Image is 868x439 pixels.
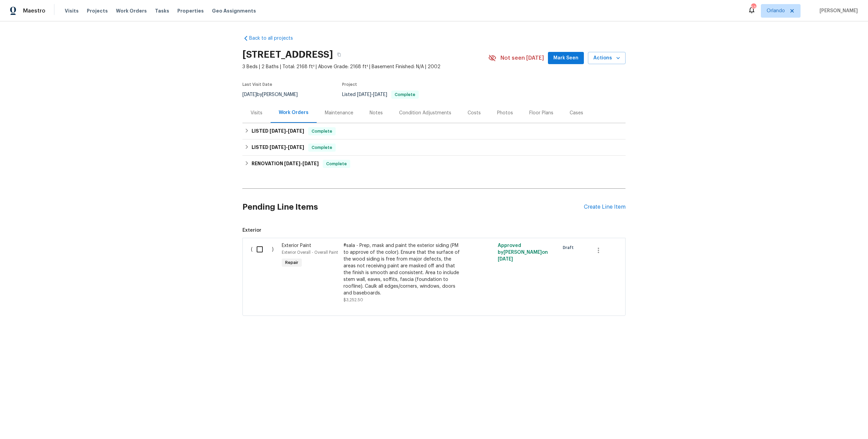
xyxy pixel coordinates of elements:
[563,244,576,251] span: Draft
[284,161,300,166] span: [DATE]
[242,35,308,42] a: Back to all projects
[751,4,756,11] div: 53
[529,110,553,116] div: Floor Plans
[570,110,583,116] div: Cases
[252,144,304,152] h6: LISTED
[252,127,304,135] h6: LISTED
[252,160,319,168] h6: RENOVATION
[302,161,319,166] span: [DATE]
[323,160,350,167] span: Complete
[23,7,45,14] span: Maestro
[65,7,79,14] span: Visits
[242,227,626,234] span: Exterior
[309,144,335,151] span: Complete
[342,92,419,97] span: Listed
[497,110,513,116] div: Photos
[177,7,204,14] span: Properties
[553,54,578,62] span: Mark Seen
[288,129,304,133] span: [DATE]
[325,110,353,116] div: Maintenance
[357,92,387,97] span: -
[279,109,309,116] div: Work Orders
[309,128,335,135] span: Complete
[498,243,548,262] span: Approved by [PERSON_NAME] on
[370,110,383,116] div: Notes
[333,49,345,61] button: Copy Address
[588,52,626,64] button: Actions
[242,156,626,172] div: RENOVATION [DATE]-[DATE]Complete
[242,123,626,139] div: LISTED [DATE]-[DATE]Complete
[399,110,451,116] div: Condition Adjustments
[498,257,513,262] span: [DATE]
[242,191,584,223] h2: Pending Line Items
[270,129,286,133] span: [DATE]
[282,243,311,248] span: Exterior Paint
[500,55,544,61] span: Not seen [DATE]
[87,7,108,14] span: Projects
[249,240,280,305] div: ( )
[251,110,262,116] div: Visits
[343,298,363,302] span: $3,252.50
[242,92,257,97] span: [DATE]
[767,7,785,14] span: Orlando
[282,259,301,266] span: Repair
[270,129,304,133] span: -
[548,52,584,64] button: Mark Seen
[242,51,333,58] h2: [STREET_ADDRESS]
[468,110,481,116] div: Costs
[242,82,272,87] span: Last Visit Date
[357,92,371,97] span: [DATE]
[593,54,620,62] span: Actions
[212,7,256,14] span: Geo Assignments
[155,8,169,13] span: Tasks
[284,161,319,166] span: -
[584,204,626,210] div: Create Line Item
[242,91,306,99] div: by [PERSON_NAME]
[282,250,338,254] span: Exterior Overall - Overall Paint
[270,145,304,150] span: -
[342,82,357,87] span: Project
[817,7,858,14] span: [PERSON_NAME]
[373,92,387,97] span: [DATE]
[343,242,463,297] div: #sala - Prep, mask and paint the exterior siding (PM to approve of the color). Ensure that the su...
[116,7,147,14] span: Work Orders
[288,145,304,150] span: [DATE]
[242,63,488,70] span: 3 Beds | 2 Baths | Total: 2168 ft² | Above Grade: 2168 ft² | Basement Finished: N/A | 2002
[242,139,626,156] div: LISTED [DATE]-[DATE]Complete
[270,145,286,150] span: [DATE]
[392,93,418,97] span: Complete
